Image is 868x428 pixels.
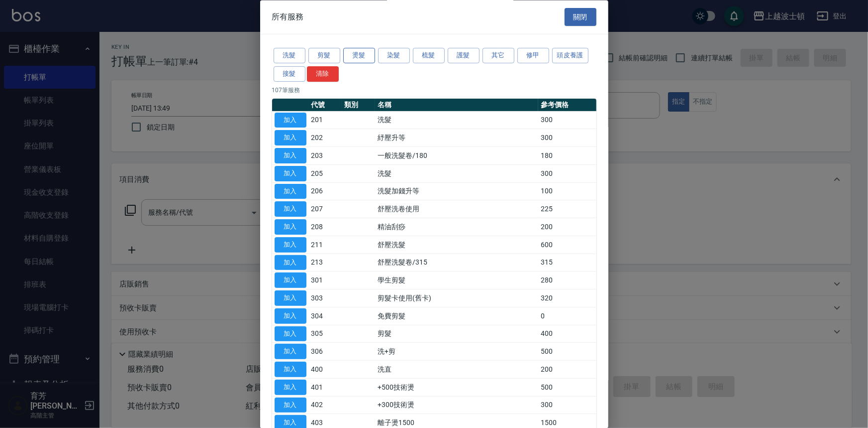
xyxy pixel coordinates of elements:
td: 211 [309,236,342,254]
button: 加入 [275,273,306,288]
button: 加入 [275,237,306,253]
button: 加入 [275,220,306,235]
span: 所有服務 [272,12,304,22]
td: 400 [309,361,342,379]
button: 頭皮養護 [552,48,589,64]
td: 600 [538,236,596,254]
td: 200 [538,218,596,236]
td: 305 [309,325,342,343]
button: 加入 [275,184,306,199]
td: 100 [538,183,596,201]
button: 加入 [275,308,306,324]
td: 301 [309,272,342,289]
td: 免費剪髮 [375,307,538,325]
td: 500 [538,343,596,361]
button: 加入 [275,131,306,146]
td: 320 [538,289,596,307]
button: 燙髮 [343,48,375,64]
button: 加入 [275,291,306,306]
td: 203 [309,147,342,165]
button: 加入 [275,362,306,378]
td: 剪髮 [375,325,538,343]
td: 207 [309,200,342,218]
td: 225 [538,200,596,218]
button: 梳髮 [413,48,445,64]
button: 加入 [275,202,306,217]
td: 300 [538,112,596,130]
button: 護髮 [448,48,480,64]
button: 加入 [275,113,306,128]
th: 類別 [342,99,375,112]
button: 清除 [307,66,339,82]
th: 代號 [309,99,342,112]
td: 洗+剪 [375,343,538,361]
button: 加入 [275,398,306,413]
td: 400 [538,325,596,343]
td: +300技術燙 [375,397,538,415]
td: +500技術燙 [375,379,538,397]
td: 202 [309,129,342,147]
td: 洗直 [375,361,538,379]
td: 洗髮加錢升等 [375,183,538,201]
td: 201 [309,112,342,130]
button: 加入 [275,344,306,360]
button: 剪髮 [308,48,340,64]
td: 學生剪髮 [375,272,538,289]
th: 名稱 [375,99,538,112]
td: 洗髮 [375,112,538,130]
td: 一般洗髮卷/180 [375,147,538,165]
button: 接髮 [274,66,305,82]
button: 加入 [275,380,306,395]
td: 303 [309,289,342,307]
button: 染髮 [378,48,410,64]
td: 205 [309,165,342,183]
td: 0 [538,307,596,325]
p: 107 筆服務 [272,86,596,95]
td: 401 [309,379,342,397]
button: 其它 [482,48,514,64]
button: 加入 [275,148,306,164]
td: 402 [309,397,342,415]
button: 關閉 [565,8,596,26]
td: 306 [309,343,342,361]
td: 300 [538,397,596,415]
td: 舒壓洗髮卷/315 [375,254,538,272]
td: 300 [538,129,596,147]
button: 加入 [275,326,306,342]
button: 修甲 [517,48,549,64]
td: 500 [538,379,596,397]
td: 紓壓升等 [375,129,538,147]
td: 315 [538,254,596,272]
td: 304 [309,307,342,325]
td: 213 [309,254,342,272]
td: 206 [309,183,342,201]
th: 參考價格 [538,99,596,112]
button: 加入 [275,166,306,181]
td: 180 [538,147,596,165]
button: 加入 [275,255,306,271]
td: 200 [538,361,596,379]
td: 舒壓洗卷使用 [375,200,538,218]
td: 舒壓洗髮 [375,236,538,254]
button: 洗髮 [274,48,305,64]
td: 精油刮痧 [375,218,538,236]
td: 剪髮卡使用(舊卡) [375,289,538,307]
td: 300 [538,165,596,183]
td: 280 [538,272,596,289]
td: 洗髮 [375,165,538,183]
td: 208 [309,218,342,236]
